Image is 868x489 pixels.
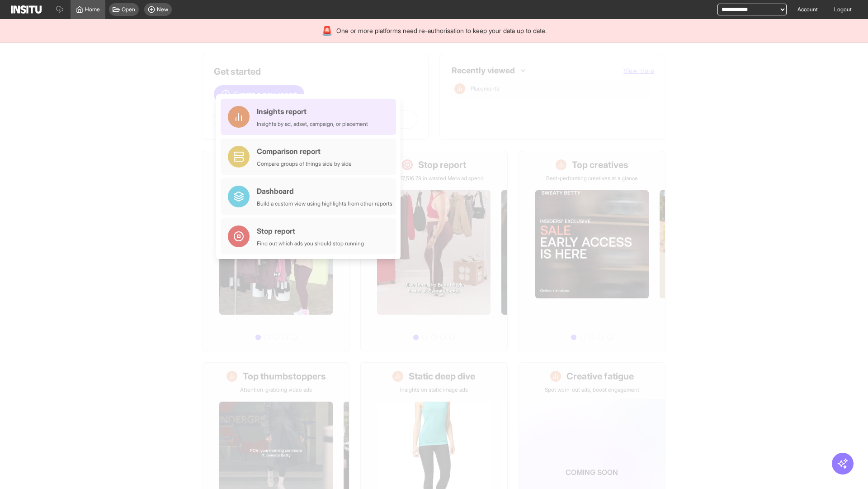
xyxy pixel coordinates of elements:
[336,26,547,35] span: One or more platforms need re-authorisation to keep your data up to date.
[321,24,333,37] div: 🚨
[257,200,392,207] div: Build a custom view using highlights from other reports
[257,106,368,117] div: Insights report
[11,5,42,14] img: Logo
[257,225,364,236] div: Stop report
[257,120,368,128] div: Insights by ad, adset, campaign, or placement
[157,6,168,13] span: New
[85,6,100,13] span: Home
[257,160,352,168] div: Compare groups of things side by side
[257,186,392,197] div: Dashboard
[257,240,364,247] div: Find out which ads you should stop running
[257,146,352,157] div: Comparison report
[122,6,135,13] span: Open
